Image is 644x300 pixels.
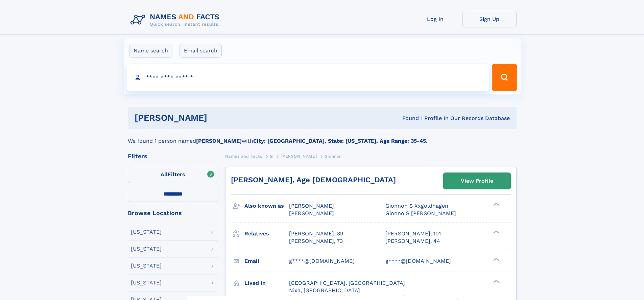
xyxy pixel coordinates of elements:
[180,44,222,58] label: Email search
[128,11,225,29] img: Logo Names and Facts
[270,152,273,160] a: G
[492,230,500,234] div: ❯
[289,280,405,286] span: [GEOGRAPHIC_DATA], [GEOGRAPHIC_DATA]
[385,237,440,245] a: [PERSON_NAME], 44
[128,167,218,183] label: Filters
[131,229,162,235] div: [US_STATE]
[492,202,500,207] div: ❯
[131,280,162,285] div: [US_STATE]
[196,138,242,144] b: [PERSON_NAME]
[444,173,510,189] a: View Profile
[270,154,273,159] span: G
[492,64,517,91] button: Search Button
[253,138,426,144] b: City: [GEOGRAPHIC_DATA], State: [US_STATE], Age Range: 35-45
[281,152,317,160] a: [PERSON_NAME]
[244,200,289,212] h3: Also known as
[289,237,343,245] a: [PERSON_NAME], 73
[305,115,510,122] div: Found 1 Profile In Our Records Database
[225,152,262,160] a: Names and Facts
[131,263,162,269] div: [US_STATE]
[128,129,517,145] div: We found 1 person named with .
[244,277,289,289] h3: Lived in
[385,210,456,216] span: Gionno S [PERSON_NAME]
[127,64,489,91] input: search input
[281,154,317,159] span: [PERSON_NAME]
[289,203,334,209] span: [PERSON_NAME]
[128,153,218,159] div: Filters
[244,255,289,267] h3: Email
[385,203,448,209] span: Gionnon S Xxgoldhagen
[129,44,172,58] label: Name search
[244,228,289,239] h3: Relatives
[289,210,334,216] span: [PERSON_NAME]
[161,171,168,178] span: All
[461,173,493,189] div: View Profile
[128,210,218,216] div: Browse Locations
[231,176,396,184] a: [PERSON_NAME], Age [DEMOGRAPHIC_DATA]
[385,230,441,237] a: [PERSON_NAME], 101
[492,279,500,283] div: ❯
[289,287,360,294] span: Nixa, [GEOGRAPHIC_DATA]
[131,246,162,252] div: [US_STATE]
[325,154,342,159] span: Gionnon
[408,11,462,27] a: Log In
[492,257,500,261] div: ❯
[462,11,517,27] a: Sign Up
[289,230,343,237] a: [PERSON_NAME], 39
[135,114,305,122] h1: [PERSON_NAME]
